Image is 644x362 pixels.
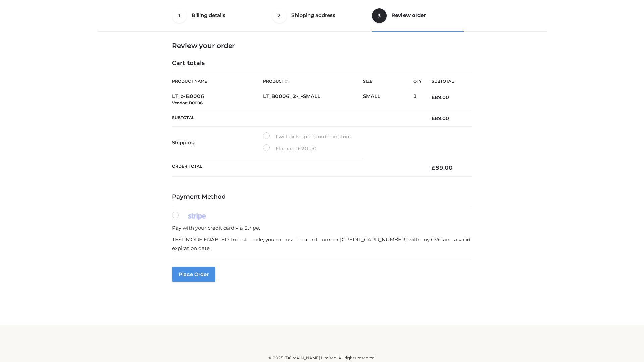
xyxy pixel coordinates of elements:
th: Order Total [172,159,422,177]
label: I will pick up the order in store. [263,132,352,141]
bdi: 89.00 [432,164,453,171]
h3: Review your order [172,42,472,50]
bdi: 89.00 [432,115,449,121]
th: Product Name [172,74,263,89]
button: Place order [172,267,215,282]
span: £ [432,115,435,121]
th: Product # [263,74,363,89]
p: Pay with your credit card via Stripe. [172,224,472,232]
td: 1 [413,89,422,110]
span: £ [298,145,301,152]
div: © 2025 [DOMAIN_NAME] Limited. All rights reserved. [100,355,544,361]
p: TEST MODE ENABLED. In test mode, you can use the card number [CREDIT_CARD_NUMBER] with any CVC an... [172,235,472,252]
th: Subtotal [172,110,422,126]
th: Size [363,74,410,89]
span: £ [432,94,435,100]
th: Shipping [172,127,263,159]
th: Subtotal [422,74,472,89]
bdi: 20.00 [298,145,317,152]
span: £ [432,164,435,171]
small: Vendor: B0006 [172,100,203,105]
th: Qty [413,74,422,89]
td: LT_B0006_2-_-SMALL [263,89,363,110]
bdi: 89.00 [432,94,449,100]
td: SMALL [363,89,413,110]
h4: Payment Method [172,193,472,201]
h4: Cart totals [172,60,472,67]
label: Flat rate: [263,144,317,153]
td: LT_b-B0006 [172,89,263,110]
